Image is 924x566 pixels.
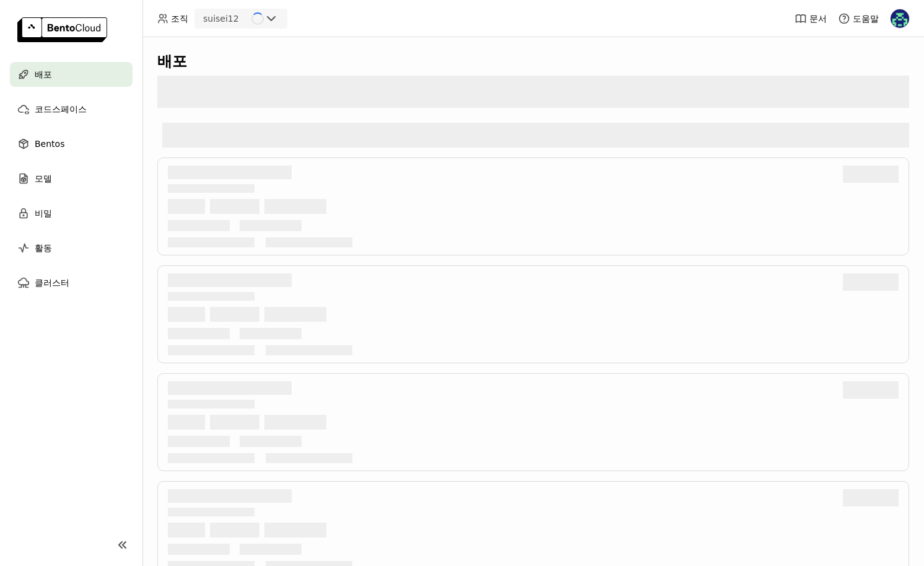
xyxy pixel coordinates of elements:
a: 문서 [795,12,827,25]
img: logo [17,17,107,42]
span: 문서 [809,13,827,24]
a: 모델 [10,166,133,191]
img: 윤재 이 [891,9,909,28]
span: 클러스터 [35,275,69,290]
span: Bentos [35,136,64,151]
a: 비밀 [10,201,133,226]
a: Bentos [10,131,133,156]
span: 코드스페이스 [35,102,87,117]
span: 활동 [35,241,52,255]
span: 모델 [35,171,52,186]
div: 배포 [157,52,909,71]
span: 배포 [35,67,52,82]
a: 활동 [10,236,133,260]
input: Selected suisei12. [240,13,242,25]
span: 비밀 [35,206,52,221]
div: suisei12 [203,12,239,25]
div: 도움말 [838,12,879,25]
a: 클러스터 [10,270,133,295]
span: 조직 [171,13,188,24]
span: 도움말 [853,13,879,24]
